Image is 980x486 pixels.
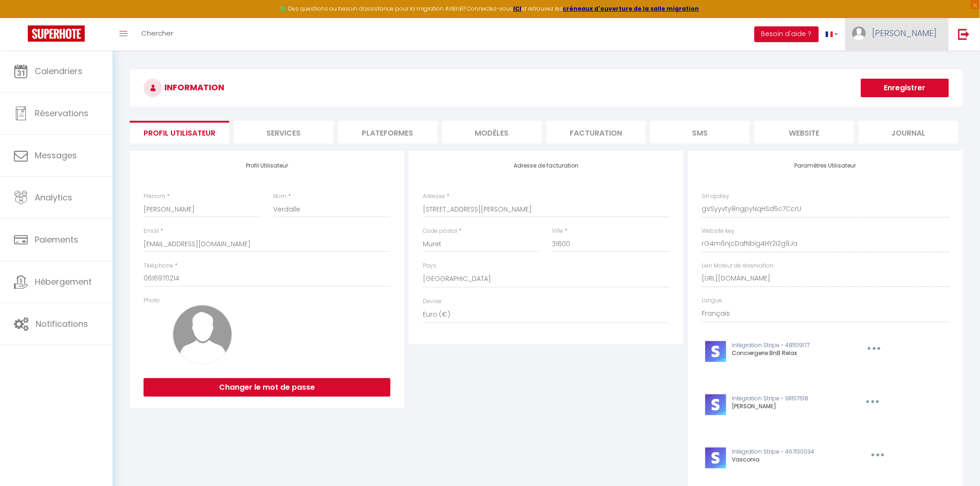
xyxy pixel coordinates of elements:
[547,121,646,143] li: Facturation
[732,341,847,350] p: Intégration Stripe - 481519177
[732,448,850,456] p: Intégration Stripe - 467130034
[423,262,436,270] label: Pays
[702,262,774,270] label: Lien Moteur de réservation
[423,227,457,236] label: Code postal
[234,121,333,143] li: Services
[144,296,160,305] label: Photo
[705,394,726,415] img: stripe-logo.jpeg
[28,25,85,42] img: Super Booking
[941,444,973,479] iframe: Chat
[130,69,963,106] h3: INFORMATION
[852,26,866,40] img: ...
[872,27,937,39] span: [PERSON_NAME]
[144,192,165,201] label: Prénom
[273,192,287,201] label: Nom
[173,305,232,364] img: avatar.png
[35,107,88,119] span: Réservations
[859,121,958,143] li: Journal
[732,394,845,403] p: Intégration Stripe - 911617618
[705,448,726,468] img: stripe-logo.jpeg
[35,65,82,77] span: Calendriers
[702,296,722,305] label: Langue
[36,318,88,330] span: Notifications
[754,26,819,42] button: Besoin d'aide ?
[958,28,970,40] img: logout
[514,5,522,12] a: ICI
[7,4,35,31] button: Ouvrir le widget de chat LiveChat
[144,162,390,169] h4: Profil Utilisateur
[732,402,777,410] span: [PERSON_NAME]
[732,455,760,463] span: Vasconia
[130,121,229,143] li: Profil Utilisateur
[144,378,390,397] button: Changer le mot de passe
[845,18,949,50] a: ... [PERSON_NAME]
[553,227,564,236] label: Ville
[732,349,798,357] span: Conciergerie BnB Relax
[702,162,949,169] h4: Paramètres Utilisateur
[563,5,699,12] a: créneaux d'ouverture de la salle migration
[650,121,750,143] li: SMS
[423,192,445,201] label: Adresse
[702,227,735,236] label: Website key
[338,121,438,143] li: Plateformes
[134,18,180,50] a: Chercher
[35,192,72,203] span: Analytics
[144,262,173,270] label: Téléphone
[702,192,730,201] label: SH apiKey
[423,297,441,306] label: Devise
[35,276,92,287] span: Hébergement
[35,234,78,245] span: Paiements
[754,121,854,143] li: website
[141,28,173,38] span: Chercher
[442,121,542,143] li: MODÈLES
[861,79,949,97] button: Enregistrer
[705,341,726,362] img: stripe-logo.jpeg
[144,227,159,236] label: Email
[423,162,670,169] h4: Adresse de facturation
[35,150,77,161] span: Messages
